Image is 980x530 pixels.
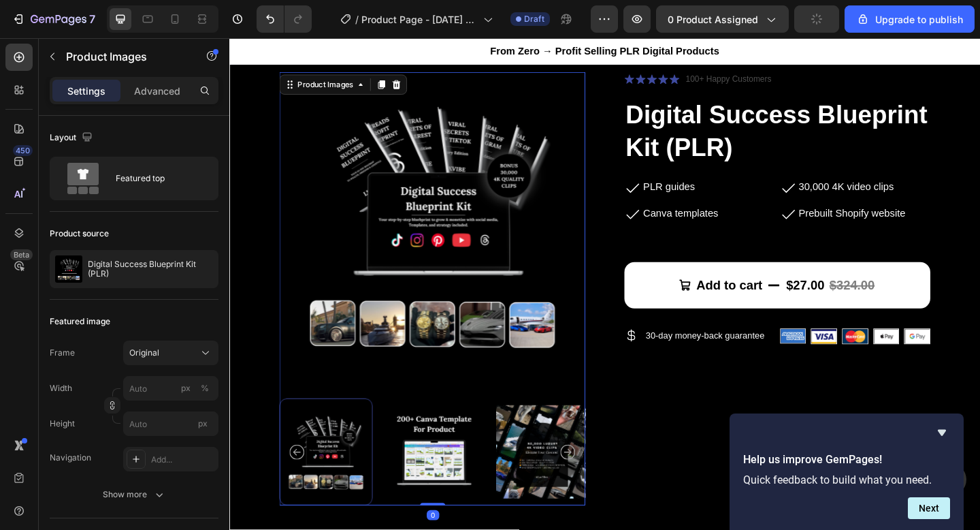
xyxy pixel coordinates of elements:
label: Width [50,382,72,394]
span: PLR guides [450,156,506,168]
div: $27.00 [604,259,649,279]
h1: Digital Success Blueprint Kit (PLR) [429,64,762,138]
input: px [123,411,218,436]
div: Rich Text Editor. Editing area: main [451,316,583,331]
button: 0 product assigned [656,5,789,33]
button: Carousel Next Arrow [360,442,376,458]
img: gempages_432750572815254551-50576910-49f7-4ca6-9684-eab855df947e.png [734,317,762,332]
div: 0 [214,514,228,525]
button: Upgrade to publish [845,5,975,33]
div: Rich Text Editor. Editing area: main [448,154,508,171]
p: Product Images [66,48,182,65]
p: 7 [89,11,95,27]
div: Featured image [50,315,110,328]
div: $324.00 [651,259,703,279]
div: Rich Text Editor. Editing area: main [448,183,533,200]
div: Rich Text Editor. Editing area: main [495,37,591,53]
div: Upgrade to publish [856,12,963,27]
label: Frame [50,347,75,359]
p: Add to cart [508,260,580,278]
div: Rich Text Editor. Editing area: main [508,260,580,278]
span: / [355,12,359,27]
button: Hide survey [934,424,950,441]
h2: Help us improve GemPages! [743,452,950,468]
img: product feature img [55,255,82,283]
img: gempages_432750572815254551-79972f48-667f-42d0-a858-9c748da57068.png [667,317,694,332]
span: 30,000 4K video clips [619,156,723,168]
p: Advanced [134,84,180,98]
span: Product Page - [DATE] 21:18:02 [361,12,478,27]
button: 7 [5,5,101,33]
div: Rich Text Editor. Editing area: main [618,154,724,171]
img: gempages_432750572815254551-a739e588-df2a-4412-b6b9-9fd0010151fa.png [600,317,627,332]
button: Original [123,341,218,365]
span: 30-day money-back guarantee [453,318,582,329]
iframe: Design area [229,38,980,530]
button: Add to cart [429,244,762,294]
div: Navigation [50,452,91,464]
span: px [198,418,208,428]
button: Next question [908,497,950,519]
div: px [181,382,191,394]
input: px% [123,376,218,401]
div: 450 [13,145,33,156]
img: gempages_432750572815254551-1aaba532-a221-4682-955d-9ddfeeef0a57.png [701,317,728,332]
button: px [197,380,213,396]
p: 100+ Happy Customers [496,38,589,52]
div: Help us improve GemPages! [743,424,950,519]
img: gempages_432750572815254551-c4b8628c-4f06-40e9-915f-d730337df1e5.png [633,317,660,332]
div: Undo/Redo [257,5,312,33]
p: Digital Success Blueprint Kit (PLR) [88,260,213,279]
span: 0 product assigned [668,12,758,27]
div: Product Images [71,44,137,57]
button: Show more [50,482,218,507]
div: Add... [151,454,215,466]
div: Beta [10,249,33,260]
div: Layout [50,129,95,147]
div: Product source [50,228,109,240]
p: Quick feedback to build what you need. [743,473,950,486]
span: Canva templates [450,185,532,196]
div: Featured top [116,163,199,194]
div: Show more [103,488,166,501]
label: Height [50,418,75,430]
button: % [178,380,194,396]
span: Draft [524,13,544,25]
div: % [201,382,209,394]
span: Original [129,347,159,359]
p: Settings [67,84,105,98]
span: Prebuilt Shopify website [619,185,736,196]
div: Rich Text Editor. Editing area: main [618,183,737,200]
